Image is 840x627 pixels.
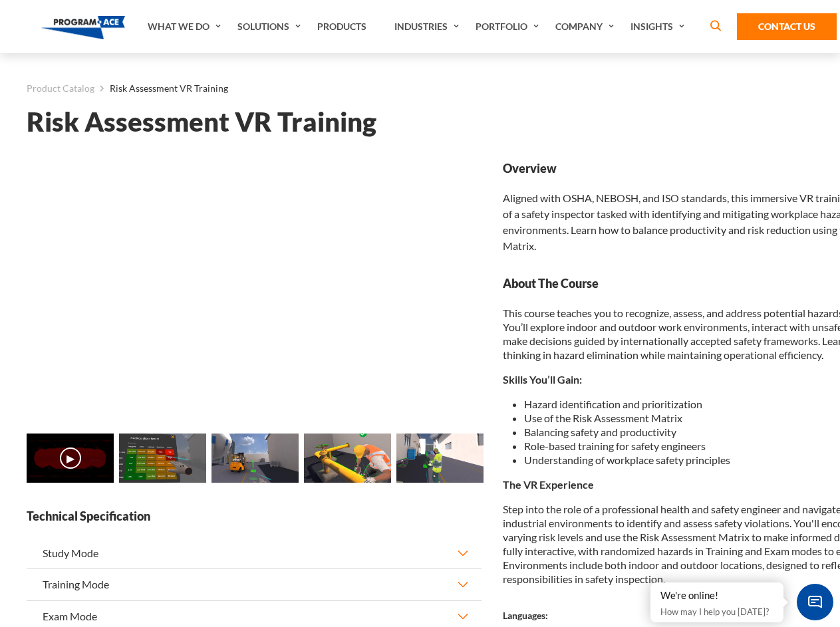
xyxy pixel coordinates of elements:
[94,80,228,97] li: Risk Assessment VR Training
[27,508,482,525] strong: Technical Specification
[660,604,773,620] p: How may I help you [DATE]?
[737,13,837,40] a: Contact Us
[503,610,548,621] strong: Languages:
[27,569,482,600] button: Training Mode
[27,538,482,568] button: Study Mode
[211,434,299,483] img: Risk Assessment VR Training - Preview 2
[797,584,833,620] span: Chat Widget
[660,589,773,602] div: We're online!
[27,80,94,97] a: Product Catalog
[27,160,482,416] iframe: Risk Assessment VR Training - Video 0
[41,16,126,39] img: Program-Ace
[60,447,81,469] button: ▶
[304,434,391,483] img: Risk Assessment VR Training - Preview 3
[119,434,206,483] img: Risk Assessment VR Training - Preview 1
[396,434,484,483] img: Risk Assessment VR Training - Preview 4
[27,434,114,483] img: Risk Assessment VR Training - Video 0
